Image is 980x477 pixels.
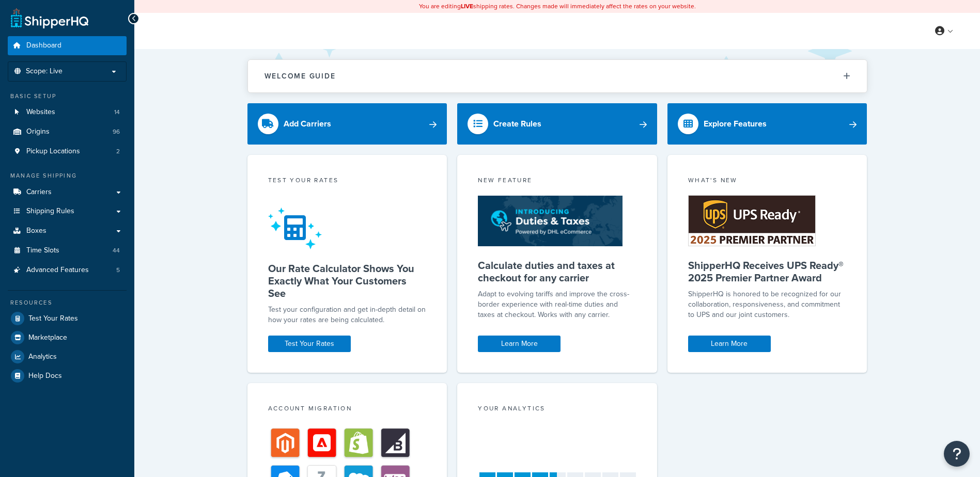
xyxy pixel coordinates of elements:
[248,60,867,92] button: Welcome Guide
[28,353,57,361] span: Analytics
[268,404,427,416] div: Account Migration
[26,246,59,255] span: Time Slots
[478,289,636,320] p: Adapt to evolving tariffs and improve the cross-border experience with real-time duties and taxes...
[28,333,67,342] span: Marketplace
[944,441,970,467] button: Open Resource Center
[26,188,52,197] span: Carriers
[8,103,127,122] a: Websites14
[268,262,427,299] h5: Our Rate Calculator Shows You Exactly What Your Customers See
[268,176,427,187] div: Test your rates
[8,298,127,307] div: Resources
[116,266,120,275] span: 5
[28,314,78,323] span: Test Your Rates
[116,147,120,156] span: 2
[8,221,127,241] a: Boxes
[26,108,55,117] span: Websites
[265,72,336,80] h2: Welcome Guide
[8,309,127,328] a: Test Your Rates
[688,289,847,320] p: ShipperHQ is honored to be recognized for our collaboration, responsiveness, and commitment to UP...
[8,103,127,122] li: Websites
[8,183,127,202] a: Carriers
[26,147,80,156] span: Pickup Locations
[8,122,127,141] li: Origins
[268,336,351,352] a: Test Your Rates
[8,261,127,280] li: Advanced Features
[8,92,127,101] div: Basic Setup
[8,241,127,260] a: Time Slots44
[26,128,50,136] span: Origins
[493,117,541,131] div: Create Rules
[8,347,127,366] a: Analytics
[284,117,331,131] div: Add Carriers
[8,328,127,347] a: Marketplace
[8,367,127,385] a: Help Docs
[478,259,636,284] h5: Calculate duties and taxes at checkout for any carrier
[704,117,767,131] div: Explore Features
[8,171,127,180] div: Manage Shipping
[688,176,847,187] div: What's New
[113,246,120,255] span: 44
[8,142,127,161] a: Pickup Locations2
[8,122,127,141] a: Origins96
[457,103,657,145] a: Create Rules
[688,259,847,284] h5: ShipperHQ Receives UPS Ready® 2025 Premier Partner Award
[461,2,473,11] b: LIVE
[26,67,63,76] span: Scope: Live
[26,227,46,235] span: Boxes
[26,41,61,50] span: Dashboard
[8,261,127,280] a: Advanced Features5
[478,404,636,416] div: Your Analytics
[478,176,636,187] div: New Feature
[667,103,867,145] a: Explore Features
[8,36,127,55] a: Dashboard
[8,241,127,260] li: Time Slots
[114,108,120,117] span: 14
[268,305,427,325] div: Test your configuration and get in-depth detail on how your rates are being calculated.
[26,266,89,275] span: Advanced Features
[478,336,561,352] a: Learn More
[113,128,120,136] span: 96
[28,372,62,380] span: Help Docs
[26,207,74,216] span: Shipping Rules
[247,103,447,145] a: Add Carriers
[688,336,771,352] a: Learn More
[8,142,127,161] li: Pickup Locations
[8,202,127,221] a: Shipping Rules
